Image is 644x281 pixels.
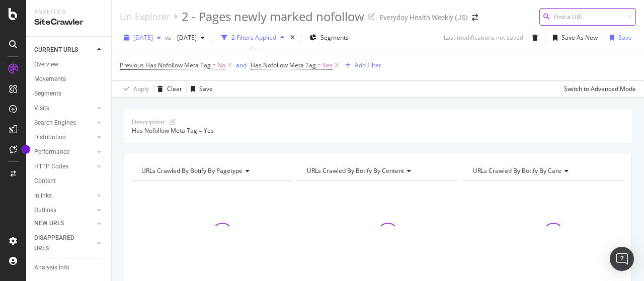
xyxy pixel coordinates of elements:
div: Analytics [34,8,103,17]
div: Inlinks [34,191,52,201]
button: Segments [305,30,353,46]
div: NEW URLS [34,218,64,229]
div: Save [199,84,213,93]
span: Has Nofollow Meta Tag [251,61,316,69]
a: Overview [34,59,104,70]
div: Has Nofollow Meta Tag = Yes [132,126,624,135]
span: = [317,61,321,69]
div: Everyday Health Weekly (JS) [379,13,468,23]
div: Apply [133,84,149,93]
a: Visits [34,103,94,114]
div: Switch to Advanced Mode [564,84,636,93]
button: Switch to Advanced Mode [560,81,636,97]
a: NEW URLS [34,218,94,229]
span: URLs Crawled By Botify By care [473,166,561,175]
button: [DATE] [173,30,209,46]
div: Last modifications not saved [444,33,523,42]
span: 2025 Aug. 24th [173,33,197,42]
div: Tooltip anchor [21,145,30,154]
div: Open Intercom Messenger [610,247,634,271]
div: Search Engines [34,118,76,128]
a: DISAPPEARED URLS [34,233,94,254]
button: Apply [120,81,149,97]
div: Visits [34,103,49,114]
span: Previous Has Nofollow Meta Tag [120,61,211,69]
a: Inlinks [34,191,94,201]
a: Segments [34,88,104,99]
div: Segments [34,88,61,99]
a: Outlinks [34,205,94,216]
div: Overview [34,59,58,70]
div: Outlinks [34,205,56,216]
button: Save [187,81,213,97]
div: Clear [167,84,182,93]
div: Analysis Info [34,262,69,273]
a: HTTP Codes [34,161,94,172]
div: arrow-right-arrow-left [472,14,478,21]
div: Save [618,33,632,42]
div: Add Filter [355,61,381,69]
div: Performance [34,147,69,157]
span: No [217,58,225,72]
button: [DATE] [120,30,165,46]
h4: URLs Crawled By Botify By pagetype [139,163,283,179]
a: Distribution [34,132,94,143]
div: Distribution [34,132,66,143]
span: vs [165,33,173,42]
a: CURRENT URLS [34,45,94,55]
span: URLs Crawled By Botify By content [307,166,404,175]
a: Url Explorer [120,11,170,22]
div: 2 - Pages newly marked nofollow [182,8,364,25]
div: SiteCrawler [34,17,103,28]
div: Content [34,176,56,186]
a: Movements [34,74,104,84]
span: Yes [323,58,333,72]
button: Add Filter [341,59,381,71]
h4: URLs Crawled By Botify By care [471,163,615,179]
a: Performance [34,147,94,157]
div: Description: [132,118,166,126]
button: Clear [153,81,182,97]
button: 2 Filters Applied [217,30,288,46]
div: 2 Filters Applied [231,33,276,42]
div: and [236,61,247,69]
span: = [212,61,216,69]
div: Save As New [561,33,598,42]
a: Content [34,176,104,186]
span: 2025 Aug. 31st [133,33,153,42]
div: Movements [34,74,66,84]
a: Search Engines [34,118,94,128]
span: Segments [320,33,349,42]
div: HTTP Codes [34,161,68,172]
button: and [236,60,247,70]
button: Save [606,30,632,46]
div: DISAPPEARED URLS [34,233,85,254]
button: Save As New [549,30,598,46]
input: Find a URL [539,8,636,26]
div: CURRENT URLS [34,45,78,55]
h4: URLs Crawled By Botify By content [305,163,449,179]
a: Analysis Info [34,262,104,273]
div: times [288,33,297,43]
span: URLs Crawled By Botify By pagetype [141,166,243,175]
